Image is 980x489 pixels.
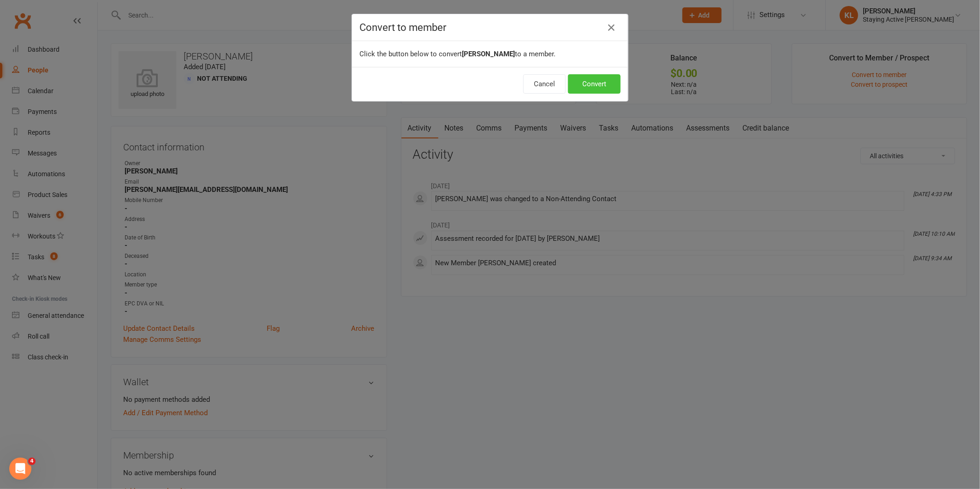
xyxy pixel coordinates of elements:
span: 4 [28,458,36,465]
div: Click the button below to convert to a member. [352,41,628,67]
button: Cancel [523,74,566,94]
b: [PERSON_NAME] [462,50,515,58]
h4: Convert to member [359,22,621,33]
button: Convert [568,74,621,94]
button: Close [604,20,619,35]
iframe: Intercom live chat [9,458,31,480]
